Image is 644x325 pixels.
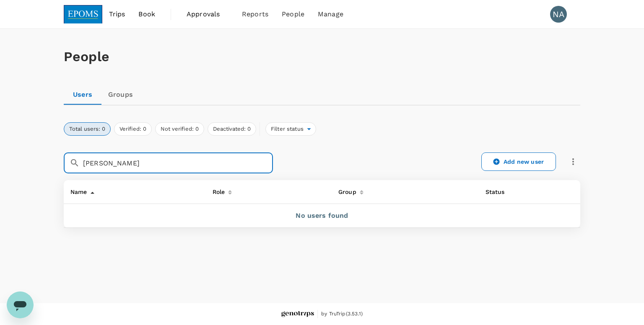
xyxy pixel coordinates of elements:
[64,85,101,105] a: Users
[138,9,155,19] span: Book
[64,122,111,136] button: Total users: 0
[266,125,307,133] span: Filter status
[242,9,268,19] span: Reports
[64,49,580,64] h1: People
[64,5,102,23] img: EPOMS SDN BHD
[109,9,125,19] span: Trips
[265,122,316,136] div: Filter status
[7,291,34,318] iframe: Button to launch messaging window
[209,183,225,197] div: Role
[481,152,556,171] a: Add new user
[208,122,256,136] button: Deactivated: 0
[321,310,363,318] span: by TruTrip ( 3.53.1 )
[70,211,574,221] p: No users found
[114,122,152,136] button: Verified: 0
[101,85,139,105] a: Groups
[282,9,304,19] span: People
[479,180,529,204] th: Status
[318,9,343,19] span: Manage
[83,152,273,173] input: Search for a user
[550,6,567,23] div: NA
[155,122,204,136] button: Not verified: 0
[187,9,229,19] span: Approvals
[281,311,314,317] img: Genotrips - EPOMS
[67,183,87,197] div: Name
[335,183,356,197] div: Group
